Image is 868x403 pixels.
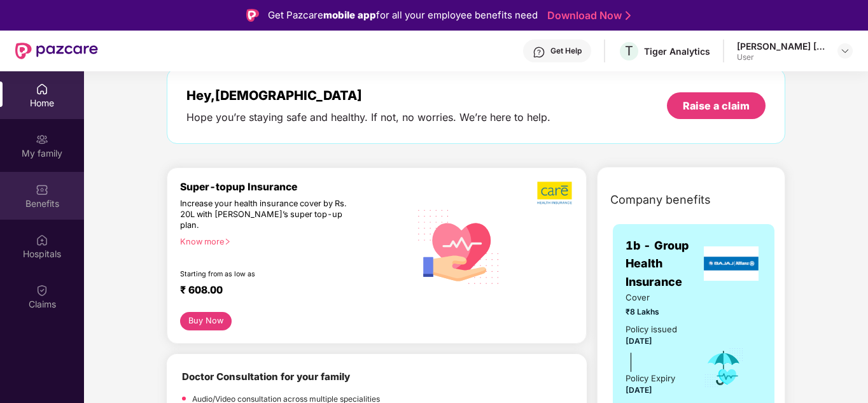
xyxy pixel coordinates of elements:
span: right [224,238,231,245]
img: b5dec4f62d2307b9de63beb79f102df3.png [537,181,573,205]
div: User [737,52,826,62]
span: 1b - Group Health Insurance [626,237,701,291]
img: New Pazcare Logo [15,43,98,59]
img: svg+xml;base64,PHN2ZyBpZD0iSG9zcGl0YWxzIiB4bWxucz0iaHR0cDovL3d3dy53My5vcmcvMjAwMC9zdmciIHdpZHRoPS... [36,234,48,246]
span: T [625,43,633,59]
img: svg+xml;base64,PHN2ZyBpZD0iSGVscC0zMngzMiIgeG1sbnM9Imh0dHA6Ly93d3cudzMub3JnLzIwMDAvc3ZnIiB3aWR0aD... [533,46,545,59]
img: Stroke [626,9,631,22]
div: [PERSON_NAME] [PERSON_NAME] [737,40,826,52]
button: Buy Now [180,312,232,330]
span: [DATE] [626,385,652,395]
img: svg+xml;base64,PHN2ZyBpZD0iRHJvcGRvd24tMzJ4MzIiIHhtbG5zPSJodHRwOi8vd3d3LnczLm9yZy8yMDAwL3N2ZyIgd2... [840,46,850,56]
div: ₹ 608.00 [180,284,397,299]
span: Cover [626,291,685,304]
img: svg+xml;base64,PHN2ZyB4bWxucz0iaHR0cDovL3d3dy53My5vcmcvMjAwMC9zdmciIHhtbG5zOnhsaW5rPSJodHRwOi8vd3... [410,196,508,296]
img: svg+xml;base64,PHN2ZyBpZD0iSG9tZSIgeG1sbnM9Imh0dHA6Ly93d3cudzMub3JnLzIwMDAvc3ZnIiB3aWR0aD0iMjAiIG... [36,83,48,95]
span: ₹8 Lakhs [626,306,685,318]
div: Starting from as low as [180,270,356,279]
img: insurerLogo [704,246,759,281]
b: Doctor Consultation for your family [182,371,350,383]
img: svg+xml;base64,PHN2ZyBpZD0iQ2xhaW0iIHhtbG5zPSJodHRwOi8vd3d3LnczLm9yZy8yMDAwL3N2ZyIgd2lkdGg9IjIwIi... [36,284,48,297]
div: Get Help [550,46,582,56]
img: svg+xml;base64,PHN2ZyB3aWR0aD0iMjAiIGhlaWdodD0iMjAiIHZpZXdCb3g9IjAgMCAyMCAyMCIgZmlsbD0ibm9uZSIgeG... [36,133,48,146]
div: Tiger Analytics [644,45,710,57]
span: Company benefits [610,191,711,209]
div: Hey, [DEMOGRAPHIC_DATA] [186,88,550,103]
strong: mobile app [323,9,376,21]
a: Download Now [547,9,627,22]
div: Raise a claim [683,99,750,113]
div: Increase your health insurance cover by Rs. 20L with [PERSON_NAME]’s super top-up plan. [180,199,354,231]
div: Policy Expiry [626,372,675,385]
div: Know more [180,237,402,246]
img: Logo [246,9,259,22]
div: Hope you’re staying safe and healthy. If not, no worries. We’re here to help. [186,111,550,124]
img: svg+xml;base64,PHN2ZyBpZD0iQmVuZWZpdHMiIHhtbG5zPSJodHRwOi8vd3d3LnczLm9yZy8yMDAwL3N2ZyIgd2lkdGg9Ij... [36,183,48,196]
span: [DATE] [626,336,652,346]
div: Policy issued [626,323,677,336]
div: Get Pazcare for all your employee benefits need [268,8,538,23]
img: icon [703,347,745,389]
div: Super-topup Insurance [180,181,410,193]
